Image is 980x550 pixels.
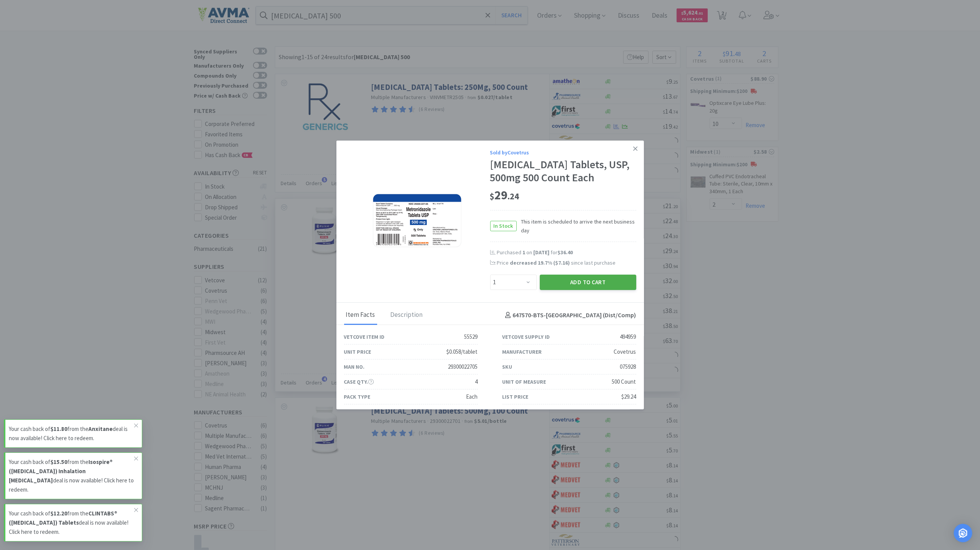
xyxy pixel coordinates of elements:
[464,332,478,341] div: 55529
[344,393,371,401] div: Pack Type
[344,408,354,416] div: URL
[447,347,478,356] div: $0.058/tablet
[466,392,478,401] div: Each
[502,348,542,356] div: Manufacturer
[490,191,495,202] span: $
[344,333,385,341] div: Vetcove Item ID
[558,249,573,256] span: $36.40
[510,259,570,266] span: decreased 19.7 % ( )
[88,425,113,432] strong: Anxitane
[490,158,636,184] div: [MEDICAL_DATA] Tablets, USP, 500mg 500 Count Each
[502,393,529,401] div: List Price
[614,347,636,356] div: Covetrus
[620,332,636,341] div: 494959
[491,221,516,231] span: In Stock
[954,524,972,542] div: Open Intercom Messenger
[502,378,546,386] div: Unit of Measure
[389,306,425,325] div: Description
[9,509,134,537] p: Your cash back of from the deal is now available! Click here to redeem.
[9,424,134,443] p: Your cash back of from the deal is now available! Click here to redeem.
[612,377,636,386] div: 500 Count
[497,258,636,267] div: Price since last purchase
[502,333,550,341] div: Vetcove Supply ID
[556,259,568,266] span: $7.16
[490,148,636,157] div: Sold by Covetrus
[622,392,636,401] div: $29.24
[540,275,636,290] button: Add to Cart
[517,217,636,235] span: This item is scheduled to arrive the next business day
[502,310,636,320] h4: 647570-BTS - [GEOGRAPHIC_DATA] (Dist/Comp)
[344,348,371,356] div: Unit Price
[369,190,465,248] img: 2f6bff8949134f2898c444831d9c6e81_494959.png
[344,378,374,386] div: Case Qty.
[502,363,512,371] div: SKU
[9,457,134,494] p: Your cash back of from the deal is now available! Click here to redeem.
[490,187,519,203] span: 29
[475,377,478,386] div: 4
[523,249,526,256] span: 1
[508,191,519,202] span: . 24
[422,408,478,415] a: View onCovetrus's Site
[344,306,377,325] div: Item Facts
[620,362,636,371] div: 075928
[497,249,636,257] div: Purchased on for
[50,458,67,466] strong: $15.50
[344,363,365,371] div: Man No.
[534,249,550,256] span: [DATE]
[9,458,113,484] strong: Isospire® ([MEDICAL_DATA]) Inhalation [MEDICAL_DATA]
[50,425,67,432] strong: $11.80
[448,362,478,371] div: 29300022705
[50,510,67,517] strong: $12.20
